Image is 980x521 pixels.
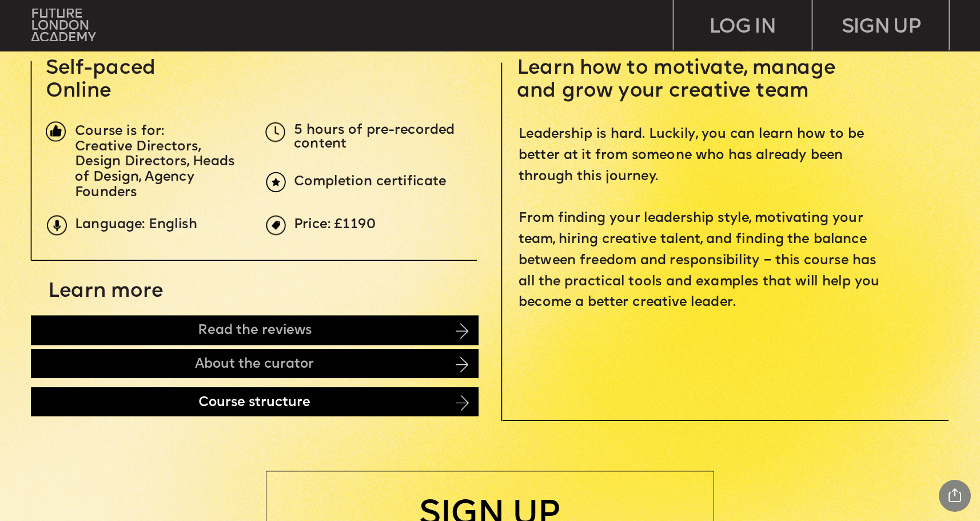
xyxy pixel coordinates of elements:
[456,395,469,411] img: image-ebac62b4-e37e-4ca8-99fd-bb379c720805.png
[519,128,883,311] span: Leadership is hard. Luckily, you can learn how to be better at it from someone who has already be...
[46,58,156,78] span: Self-paced
[75,218,197,232] span: Language: English
[294,175,446,189] span: Completion certificate
[266,172,286,192] img: upload-6b0d0326-a6ce-441c-aac1-c2ff159b353e.png
[294,123,459,151] span: 5 hours of pre-recorded content
[294,218,376,232] span: Price: £1190
[75,140,238,200] span: Creative Directors, Design Directors, Heads of Design, Agency Founders
[456,357,468,372] img: image-d430bf59-61f2-4e83-81f2-655be665a85d.png
[75,124,164,138] span: Course is for:
[265,122,285,142] img: upload-5dcb7aea-3d7f-4093-a867-f0427182171d.png
[47,215,67,235] img: upload-9eb2eadd-7bf9-4b2b-b585-6dd8b9275b41.png
[46,121,66,141] img: image-1fa7eedb-a71f-428c-a033-33de134354ef.png
[48,281,163,301] span: Learn more
[517,58,841,101] span: Learn how to motivate, manage and grow your creative team
[266,215,286,235] img: upload-969c61fd-ea08-4d05-af36-d273f2608f5e.png
[31,9,95,41] img: upload-bfdffa89-fac7-4f57-a443-c7c39906ba42.png
[939,480,971,512] div: Share
[46,81,111,101] span: Online
[456,323,468,339] img: image-14cb1b2c-41b0-4782-8715-07bdb6bd2f06.png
